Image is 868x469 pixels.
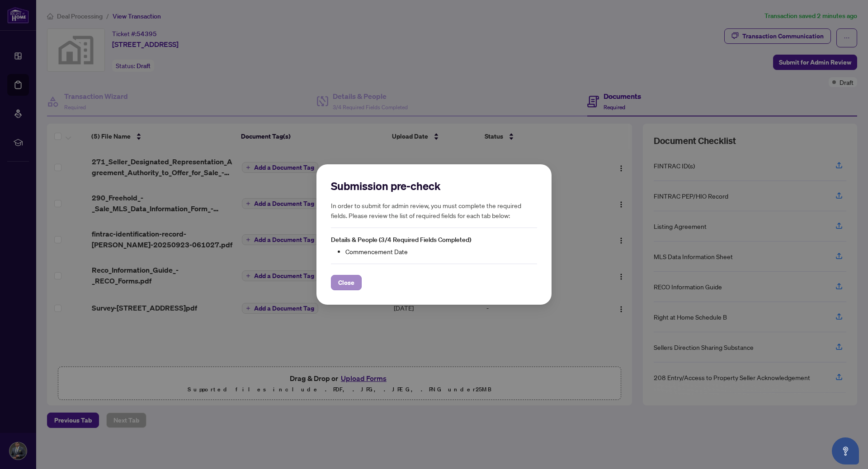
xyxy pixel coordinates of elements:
h2: Submission pre-check [331,179,537,193]
button: Close [331,275,362,290]
h5: In order to submit for admin review, you must complete the required fields. Please review the lis... [331,200,537,220]
span: Details & People (3/4 Required Fields Completed) [331,236,471,244]
span: Close [338,275,354,290]
button: Open asap [832,437,859,464]
li: Commencement Date [345,246,537,256]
